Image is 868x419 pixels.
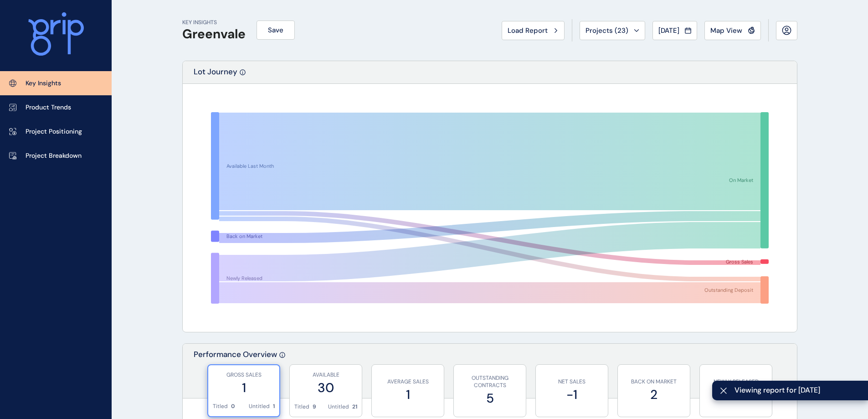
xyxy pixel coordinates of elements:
[658,26,679,35] span: [DATE]
[194,67,237,83] p: Lot Journey
[376,386,439,403] label: 1
[710,26,742,35] span: Map View
[704,21,761,40] button: Map View
[313,403,316,411] p: 9
[622,386,685,403] label: 2
[249,403,270,410] p: Untitled
[273,403,275,410] p: 1
[704,378,767,386] p: NEWLY RELEASED
[294,379,357,397] label: 30
[586,26,628,35] span: Projects ( 23 )
[580,21,645,40] button: Projects (23)
[540,386,603,403] label: -1
[294,371,357,379] p: AVAILABLE
[352,403,357,411] p: 21
[194,349,277,398] p: Performance Overview
[26,103,71,112] p: Product Trends
[502,21,565,40] button: Load Report
[26,151,82,160] p: Project Breakdown
[376,378,439,386] p: AVERAGE SALES
[652,21,697,40] button: [DATE]
[182,26,246,42] h1: Greenvale
[213,379,275,397] label: 1
[458,374,521,390] p: OUTSTANDING CONTRACTS
[26,127,82,136] p: Project Positioning
[328,403,349,411] p: Untitled
[540,378,603,386] p: NET SALES
[704,386,767,403] label: 9
[458,389,521,407] label: 5
[508,26,548,35] span: Load Report
[294,403,309,411] p: Titled
[268,26,283,35] span: Save
[622,378,685,386] p: BACK ON MARKET
[213,403,228,410] p: Titled
[231,403,235,410] p: 0
[213,371,275,379] p: GROSS SALES
[734,385,861,395] span: Viewing report for [DATE]
[182,19,246,26] p: KEY INSIGHTS
[26,79,61,88] p: Key Insights
[257,21,295,40] button: Save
